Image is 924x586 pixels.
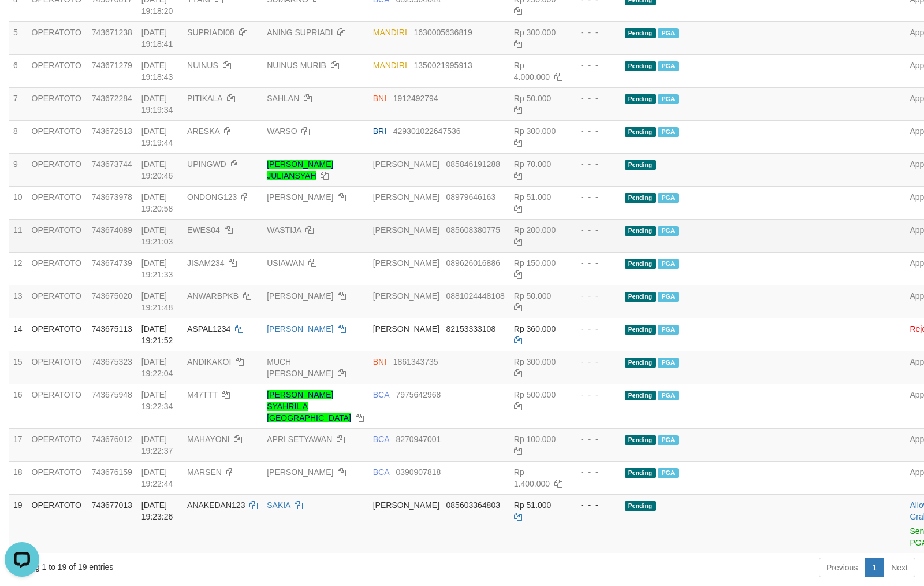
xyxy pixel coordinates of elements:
[625,193,656,203] span: Pending
[625,160,656,170] span: Pending
[514,390,556,399] span: Rp 500.000
[267,61,326,70] a: NUINUS MURIB
[9,87,27,120] td: 7
[625,61,656,71] span: Pending
[9,557,377,573] div: Showing 1 to 19 of 19 entries
[572,60,616,71] div: - - -
[396,435,441,444] span: Copy 8270947001 to clipboard
[267,291,333,301] a: [PERSON_NAME]
[187,468,222,477] span: MARSEN
[396,468,441,477] span: Copy 0390907818 to clipboard
[373,291,439,301] span: [PERSON_NAME]
[267,324,333,333] a: [PERSON_NAME]
[9,384,27,428] td: 16
[514,94,552,103] span: Rp 50.000
[27,461,87,494] td: OPERATOTO
[373,28,407,37] span: MANDIRI
[625,226,656,236] span: Pending
[373,324,439,333] span: [PERSON_NAME]
[141,291,173,312] span: [DATE] 19:21:48
[27,120,87,153] td: OPERATOTO
[9,186,27,219] td: 10
[267,435,332,444] a: APRI SETYAWAN
[27,428,87,461] td: OPERATOTO
[92,94,132,103] span: 743672284
[373,61,407,70] span: MANDIRI
[92,160,132,169] span: 743673744
[373,390,389,399] span: BCA
[514,127,556,136] span: Rp 300.000
[92,390,132,399] span: 743675948
[572,224,616,236] div: - - -
[187,291,239,301] span: ANWARBPKB
[9,494,27,553] td: 19
[393,357,438,366] span: Copy 1861343735 to clipboard
[267,258,304,268] a: USIAWAN
[27,384,87,428] td: OPERATOTO
[92,127,132,136] span: 743672513
[572,92,616,104] div: - - -
[658,193,678,203] span: Marked by bfgprasetyo
[514,258,556,268] span: Rp 150.000
[393,127,461,136] span: Copy 429301022647536 to clipboard
[9,428,27,461] td: 17
[572,356,616,368] div: - - -
[373,225,439,235] span: [PERSON_NAME]
[373,127,386,136] span: BRI
[373,192,439,202] span: [PERSON_NAME]
[187,127,219,136] span: ARESKA
[514,500,552,510] span: Rp 51.000
[187,324,230,333] span: ASPAL1234
[187,390,218,399] span: M47TTT
[625,28,656,38] span: Pending
[92,357,132,366] span: 743675323
[267,192,333,202] a: [PERSON_NAME]
[625,259,656,269] span: Pending
[9,461,27,494] td: 18
[92,468,132,477] span: 743676159
[92,291,132,301] span: 743675020
[27,494,87,553] td: OPERATOTO
[572,158,616,170] div: - - -
[414,61,472,70] span: Copy 1350021995913 to clipboard
[514,468,550,488] span: Rp 1.400.000
[446,192,496,202] span: Copy 08979646163 to clipboard
[446,291,505,301] span: Copy 0881024448108 to clipboard
[187,192,237,202] span: ONDONG123
[514,225,556,235] span: Rp 200.000
[187,357,231,366] span: ANDIKAKOI
[446,225,500,235] span: Copy 085608380775 to clipboard
[625,501,656,511] span: Pending
[514,61,550,81] span: Rp 4.000.000
[267,160,333,180] a: [PERSON_NAME] JULIANSYAH
[92,192,132,202] span: 743673978
[658,28,678,38] span: PGA
[92,61,132,70] span: 743671279
[373,94,386,103] span: BNI
[187,28,234,37] span: SUPRIADI08
[658,292,678,302] span: Marked by bfgprasetyo
[267,225,301,235] a: WASTIJA
[625,292,656,302] span: Pending
[414,28,472,37] span: Copy 1630005636819 to clipboard
[625,391,656,400] span: Pending
[27,318,87,351] td: OPERATOTO
[572,257,616,269] div: - - -
[514,357,556,366] span: Rp 300.000
[625,325,656,335] span: Pending
[446,160,500,169] span: Copy 085846191288 to clipboard
[141,468,173,488] span: [DATE] 19:22:44
[27,54,87,87] td: OPERATOTO
[658,358,678,368] span: PGA
[141,61,173,81] span: [DATE] 19:18:43
[393,94,438,103] span: Copy 1912492794 to clipboard
[267,390,351,422] a: [PERSON_NAME] SYAHRIL A [GEOGRAPHIC_DATA]
[141,192,173,213] span: [DATE] 19:20:58
[141,500,173,521] span: [DATE] 19:23:26
[514,192,552,202] span: Rp 51.000
[187,500,245,510] span: ANAKEDAN123
[572,191,616,203] div: - - -
[141,127,173,147] span: [DATE] 19:19:44
[514,28,556,37] span: Rp 300.000
[27,153,87,186] td: OPERATOTO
